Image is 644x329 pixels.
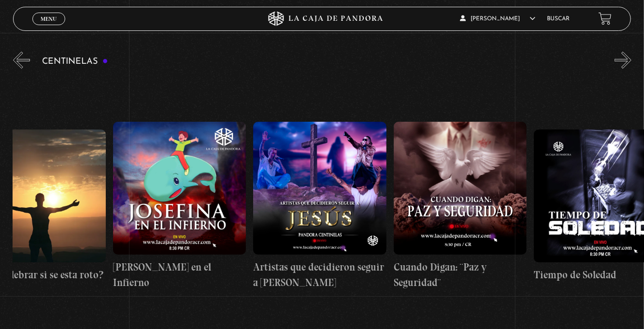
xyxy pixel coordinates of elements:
[615,52,631,69] button: Next
[113,259,246,290] h4: [PERSON_NAME] en el Infierno
[37,24,60,30] span: Cerrar
[13,52,30,69] button: Previous
[460,16,535,22] span: [PERSON_NAME]
[253,259,386,290] h4: Artistas que decidieron seguir a [PERSON_NAME]
[547,16,570,22] a: Buscar
[394,259,527,290] h4: Cuando Digan: ¨Paz y Seguridad¨
[42,57,108,66] h3: Centinelas
[41,16,57,22] span: Menu
[599,12,612,25] a: View your shopping cart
